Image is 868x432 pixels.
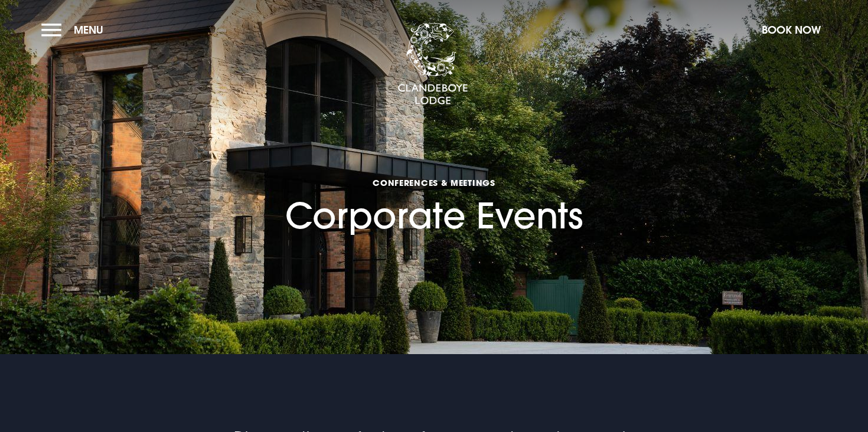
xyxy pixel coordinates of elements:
button: Book Now [756,17,827,42]
img: Clandeboye Lodge [397,23,468,106]
button: Menu [41,17,109,42]
h1: Corporate Events [285,123,583,237]
span: Menu [74,23,103,37]
span: Conferences & Meetings [285,177,583,188]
